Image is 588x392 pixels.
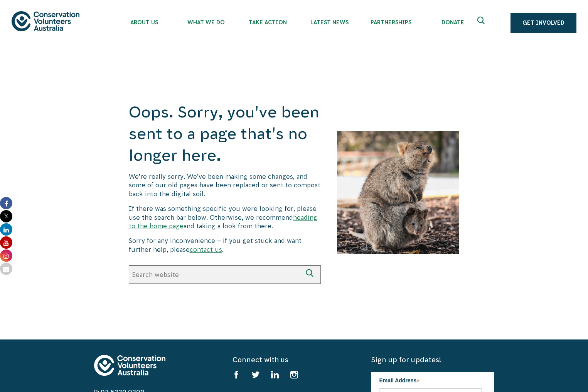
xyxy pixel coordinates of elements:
a: heading to the home page [129,214,317,229]
span: About Us [113,19,175,25]
h1: Oops. Sorry, you've been sent to a page that's no longer here. [129,101,321,166]
input: Search website [129,265,302,284]
a: Get Involved [510,13,576,33]
button: Expand search box Close search box [473,14,491,32]
span: Donate [422,19,484,25]
a: contact us [190,246,222,253]
h5: Connect with us [233,355,355,365]
p: Sorry for any inconvenience – if you get stuck and want further help, please . [129,236,321,254]
h5: Sign up for updates! [371,355,494,365]
img: logo-footer.svg [94,355,165,376]
span: Partnerships [360,19,422,25]
span: Expand search box [477,17,487,29]
span: Latest News [298,19,360,25]
label: Email Address [379,372,482,387]
span: Take Action [237,19,298,25]
span: What We Do [175,19,237,25]
p: We’re really sorry. We’ve been making some changes, and some of our old pages have been replaced ... [129,172,321,198]
p: If there was something specific you were looking for, please use the search bar below. Otherwise,... [129,204,321,230]
img: logo.svg [12,11,79,31]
